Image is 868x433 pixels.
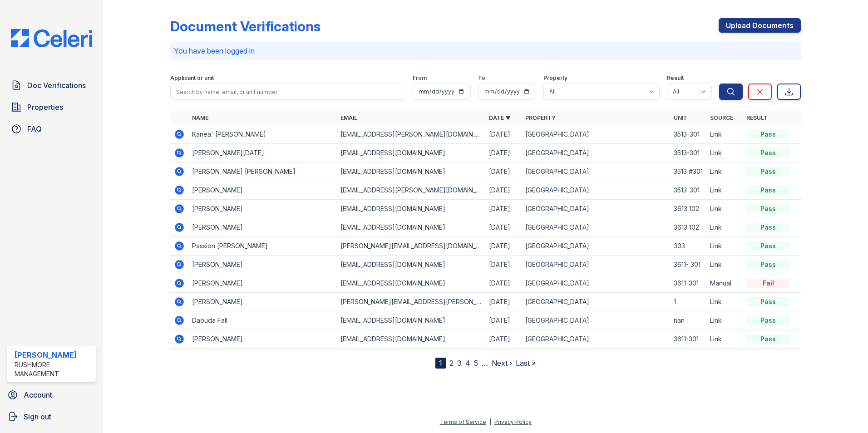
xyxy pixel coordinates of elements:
td: Link [706,144,743,162]
a: Privacy Policy [494,418,532,425]
span: Doc Verifications [27,80,86,91]
td: [DATE] [485,293,522,311]
a: Property [525,114,556,121]
td: [PERSON_NAME] [188,293,337,311]
div: Pass [746,148,790,157]
td: [GEOGRAPHIC_DATA] [522,218,670,237]
td: [GEOGRAPHIC_DATA] [522,162,670,181]
td: [PERSON_NAME] [PERSON_NAME] [188,162,337,181]
div: Fail [746,279,790,288]
td: 3513 #301 [670,162,706,181]
td: Link [706,293,743,311]
td: [DATE] [485,311,522,330]
td: [EMAIL_ADDRESS][DOMAIN_NAME] [337,200,485,218]
td: Daouda Fall [188,311,337,330]
td: nan [670,311,706,330]
td: 3513-301 [670,144,706,162]
div: Pass [746,186,790,195]
td: 3611-301 [670,274,706,293]
td: Link [706,237,743,256]
td: [DATE] [485,218,522,237]
td: [EMAIL_ADDRESS][DOMAIN_NAME] [337,330,485,349]
label: Applicant or unit [170,74,214,82]
a: Result [746,114,768,121]
td: 303 [670,237,706,256]
a: 4 [465,359,470,368]
a: Source [710,114,733,121]
td: [DATE] [485,330,522,349]
label: Property [543,74,567,82]
a: 5 [474,359,478,368]
span: Properties [27,102,63,113]
td: [DATE] [485,144,522,162]
td: [EMAIL_ADDRESS][DOMAIN_NAME] [337,144,485,162]
td: Link [706,218,743,237]
td: [DATE] [485,200,522,218]
td: Link [706,181,743,200]
div: Pass [746,223,790,232]
td: [PERSON_NAME][EMAIL_ADDRESS][PERSON_NAME][DOMAIN_NAME] [337,293,485,311]
td: [GEOGRAPHIC_DATA] [522,311,670,330]
div: | [489,418,491,425]
label: Result [667,74,684,82]
td: Link [706,330,743,349]
td: Link [706,256,743,274]
a: Name [192,114,208,121]
td: [GEOGRAPHIC_DATA] [522,144,670,162]
span: … [482,358,488,369]
td: Kariea' [PERSON_NAME] [188,125,337,144]
td: 1 [670,293,706,311]
div: Document Verifications [170,18,321,34]
a: Last » [516,359,536,368]
span: Account [24,389,52,400]
td: 3611-301 [670,330,706,349]
a: Account [4,386,99,404]
td: [PERSON_NAME] [188,200,337,218]
td: [GEOGRAPHIC_DATA] [522,330,670,349]
td: 3611- 301 [670,256,706,274]
td: [GEOGRAPHIC_DATA] [522,181,670,200]
a: Date ▼ [489,114,511,121]
td: [EMAIL_ADDRESS][DOMAIN_NAME] [337,311,485,330]
td: Link [706,162,743,181]
td: [GEOGRAPHIC_DATA] [522,125,670,144]
a: Doc Verifications [7,76,96,94]
td: [GEOGRAPHIC_DATA] [522,237,670,256]
td: [GEOGRAPHIC_DATA] [522,293,670,311]
td: 3613 102 [670,200,706,218]
a: Properties [7,98,96,116]
td: [DATE] [485,256,522,274]
td: [EMAIL_ADDRESS][DOMAIN_NAME] [337,274,485,293]
a: 2 [449,359,454,368]
td: [PERSON_NAME] [188,218,337,237]
td: [DATE] [485,237,522,256]
div: Rushmore Management [15,360,92,379]
td: [PERSON_NAME][EMAIL_ADDRESS][DOMAIN_NAME] [337,237,485,256]
div: Pass [746,335,790,344]
td: [DATE] [485,274,522,293]
td: [GEOGRAPHIC_DATA] [522,200,670,218]
td: [PERSON_NAME] [188,330,337,349]
a: Sign out [4,408,99,426]
div: Pass [746,204,790,213]
a: Next › [492,359,512,368]
a: FAQ [7,120,96,138]
a: Terms of Service [440,418,486,425]
td: [DATE] [485,162,522,181]
input: Search by name, email, or unit number [170,84,405,100]
span: FAQ [27,123,42,134]
td: Manual [706,274,743,293]
td: [PERSON_NAME] [188,181,337,200]
div: Pass [746,260,790,269]
td: [EMAIL_ADDRESS][DOMAIN_NAME] [337,256,485,274]
div: 1 [435,358,446,369]
label: To [478,74,485,82]
td: Link [706,311,743,330]
td: [EMAIL_ADDRESS][DOMAIN_NAME] [337,218,485,237]
td: [EMAIL_ADDRESS][PERSON_NAME][DOMAIN_NAME] [337,181,485,200]
span: Sign out [24,411,51,422]
td: [PERSON_NAME] [188,256,337,274]
div: [PERSON_NAME] [15,349,92,360]
div: Pass [746,130,790,139]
